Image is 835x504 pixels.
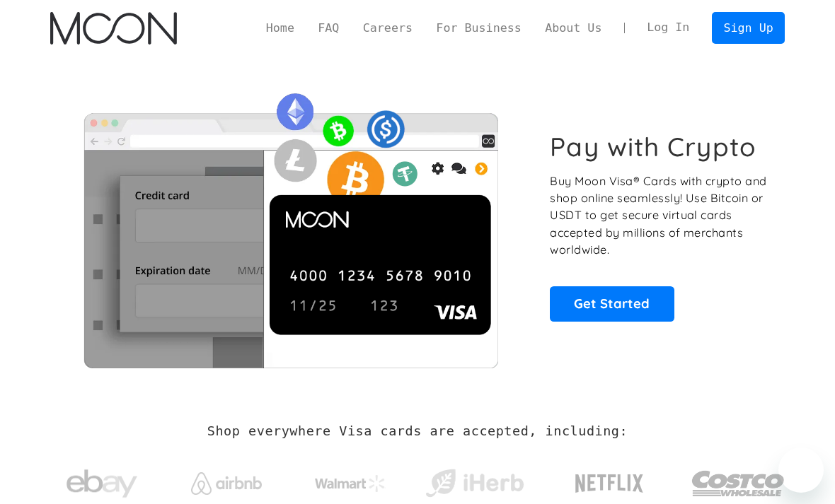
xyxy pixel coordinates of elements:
a: Sign Up [712,12,785,44]
img: Walmart [315,475,386,492]
a: About Us [533,19,614,37]
iframe: Button to launch messaging window [778,447,824,493]
img: Netflix [574,466,645,501]
h2: Shop everywhere Visa cards are accepted, including: [207,423,628,439]
a: Walmart [298,461,403,499]
img: Moon Logo [50,12,178,45]
p: Buy Moon Visa® Cards with crypto and shop online seamlessly! Use Bitcoin or USDT to get secure vi... [550,172,769,259]
img: Moon Cards let you spend your crypto anywhere Visa is accepted. [50,83,531,368]
a: Airbnb [174,458,279,501]
a: home [50,12,178,45]
a: Log In [635,13,702,43]
img: Airbnb [191,472,262,494]
a: For Business [425,19,534,37]
a: Careers [351,19,425,37]
h1: Pay with Crypto [550,131,756,162]
a: Get Started [550,286,674,322]
img: iHerb [422,465,527,502]
a: FAQ [306,19,351,37]
a: Home [254,19,306,37]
